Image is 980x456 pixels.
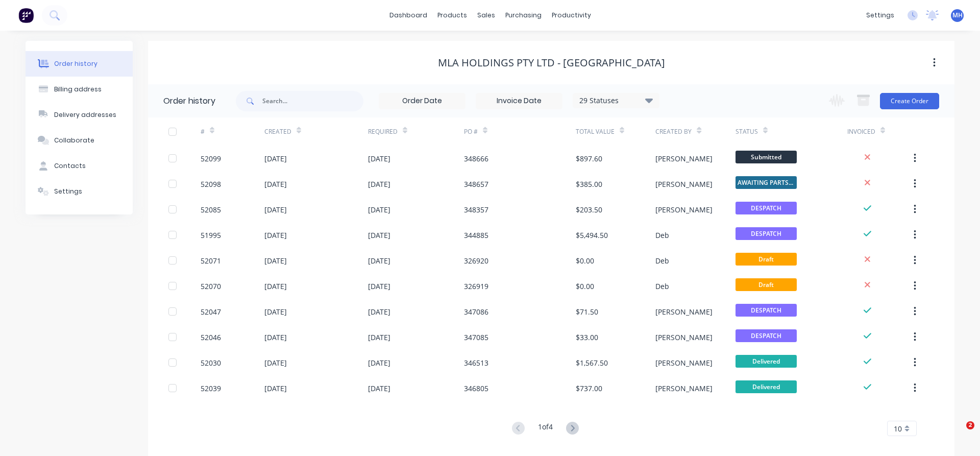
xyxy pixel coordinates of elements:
div: [DATE] [368,204,390,215]
div: [PERSON_NAME] [655,383,713,394]
div: $897.60 [576,153,602,164]
div: 52046 [201,332,221,343]
div: [DATE] [264,357,287,368]
div: Contacts [54,161,86,171]
div: [DATE] [264,255,287,266]
span: MH [952,11,963,20]
div: 347085 [464,332,488,343]
div: Status [736,127,758,136]
div: Required [368,127,398,136]
div: [PERSON_NAME] [655,179,713,189]
span: DESPATCH [736,329,797,342]
div: [DATE] [264,179,287,189]
div: 346513 [464,357,488,368]
div: [DATE] [368,153,390,164]
div: Created By [655,117,735,146]
div: [DATE] [264,230,287,241]
div: 346805 [464,383,488,394]
div: [PERSON_NAME] [655,332,713,343]
div: 347086 [464,306,488,317]
div: 51995 [201,230,221,241]
span: Delivered [736,380,797,393]
div: Status [736,117,847,146]
span: Submitted [736,151,797,163]
div: [DATE] [368,332,390,343]
div: [DATE] [264,332,287,343]
div: Collaborate [54,136,94,145]
img: Factory [18,8,34,23]
div: sales [472,8,500,23]
div: Deb [655,230,669,241]
div: 344885 [464,230,488,241]
div: [DATE] [264,383,287,394]
iframe: Intercom live chat [945,421,970,446]
div: [DATE] [368,179,390,189]
div: 52071 [201,255,221,266]
div: [PERSON_NAME] [655,204,713,215]
button: Delivery addresses [26,102,133,128]
div: Required [368,117,464,146]
div: $385.00 [576,179,602,189]
input: Order Date [379,93,465,109]
div: [DATE] [264,153,287,164]
div: $0.00 [576,255,594,266]
div: [DATE] [368,281,390,292]
div: [DATE] [368,357,390,368]
div: $5,494.50 [576,230,608,241]
span: 2 [966,421,974,429]
div: $71.50 [576,306,598,317]
div: [DATE] [368,255,390,266]
div: $203.50 [576,204,602,215]
div: $737.00 [576,383,602,394]
button: Collaborate [26,128,133,153]
div: 326919 [464,281,488,292]
div: [DATE] [264,306,287,317]
span: 10 [894,423,902,434]
span: AWAITING PARTS ... [736,176,797,189]
span: Delivered [736,355,797,368]
span: DESPATCH [736,202,797,214]
a: dashboard [384,8,432,23]
button: Contacts [26,153,133,179]
div: PO # [464,127,478,136]
div: Total Value [576,127,615,136]
div: Order history [163,95,215,107]
div: Created By [655,127,692,136]
div: 52070 [201,281,221,292]
button: Order history [26,51,133,77]
div: Total Value [576,117,655,146]
div: Billing address [54,85,102,94]
div: Created [264,127,291,136]
span: Draft [736,253,797,266]
div: [DATE] [368,383,390,394]
div: $33.00 [576,332,598,343]
div: 52039 [201,383,221,394]
div: [PERSON_NAME] [655,153,713,164]
div: Invoiced [847,127,875,136]
div: 1 of 4 [538,421,553,436]
div: 326920 [464,255,488,266]
div: Deb [655,281,669,292]
div: [DATE] [264,281,287,292]
div: PO # [464,117,576,146]
div: Created [264,117,368,146]
div: [DATE] [368,306,390,317]
div: # [201,127,205,136]
div: Settings [54,187,82,196]
div: Order history [54,59,97,68]
div: productivity [547,8,596,23]
div: products [432,8,472,23]
div: Delivery addresses [54,110,116,119]
div: purchasing [500,8,547,23]
div: [DATE] [264,204,287,215]
span: DESPATCH [736,304,797,317]
div: $0.00 [576,281,594,292]
input: Invoice Date [476,93,562,109]
div: 52047 [201,306,221,317]
input: Search... [262,91,363,111]
div: 52085 [201,204,221,215]
div: # [201,117,264,146]
div: [DATE] [368,230,390,241]
button: Settings [26,179,133,204]
div: Deb [655,255,669,266]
